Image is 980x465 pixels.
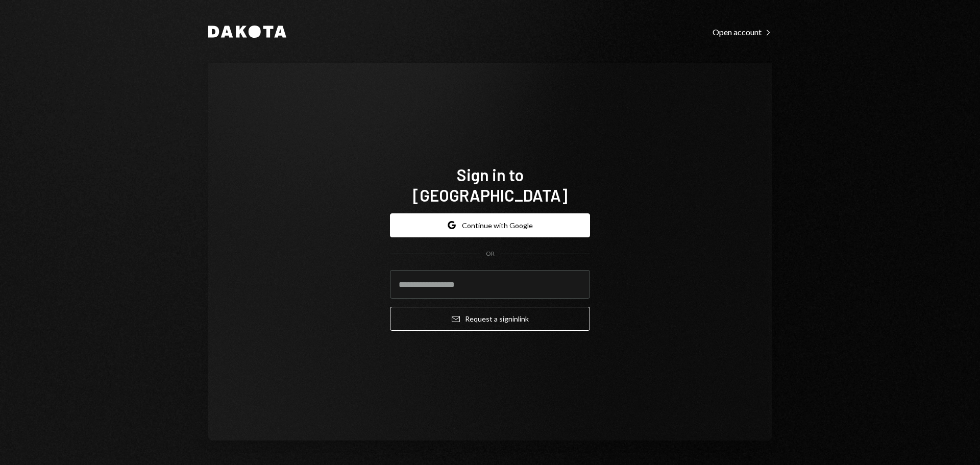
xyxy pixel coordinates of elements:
button: Request a signinlink [390,307,590,331]
h1: Sign in to [GEOGRAPHIC_DATA] [390,164,590,205]
button: Continue with Google [390,213,590,237]
div: Open account [713,27,772,37]
a: Open account [713,26,772,37]
div: OR [486,250,495,258]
